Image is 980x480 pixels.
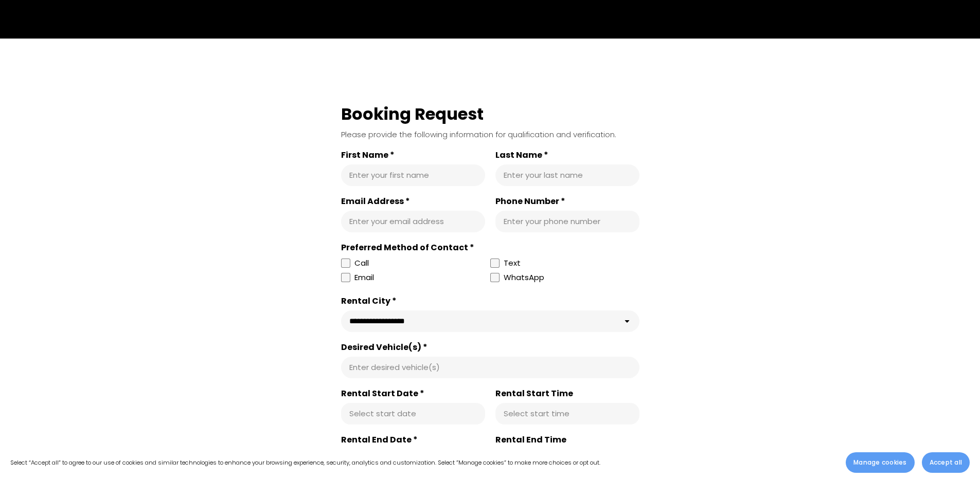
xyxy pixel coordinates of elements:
[504,271,544,286] div: WhatsApp
[495,389,639,399] label: Rental Start Time
[341,435,485,445] label: Rental End Date *
[341,103,639,125] div: Booking Request
[341,243,639,253] div: Preferred Method of Contact *
[922,452,970,473] button: Accept all
[349,170,477,180] input: First Name *
[495,196,639,207] label: Phone Number *
[341,129,639,140] div: Please provide the following information for qualification and verification.
[495,150,639,160] label: Last Name *
[10,457,600,468] p: Select “Accept all” to agree to our use of cookies and similar technologies to enhance your brows...
[354,257,369,269] div: Call
[349,216,477,227] input: Email Address *
[354,271,374,284] div: Email
[341,196,485,207] label: Email Address *
[341,150,485,160] label: First Name *
[341,342,639,353] label: Desired Vehicle(s) *
[853,458,906,467] span: Manage cookies
[349,362,631,373] input: Desired Vehicle(s) *
[341,389,485,399] label: Rental Start Date *
[504,257,521,269] div: Text
[495,435,639,445] label: Rental End Time
[341,310,639,332] select: Rental City *
[341,296,639,306] div: Rental City *
[504,170,631,180] input: Last Name *
[930,458,962,467] span: Accept all
[846,452,914,473] button: Manage cookies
